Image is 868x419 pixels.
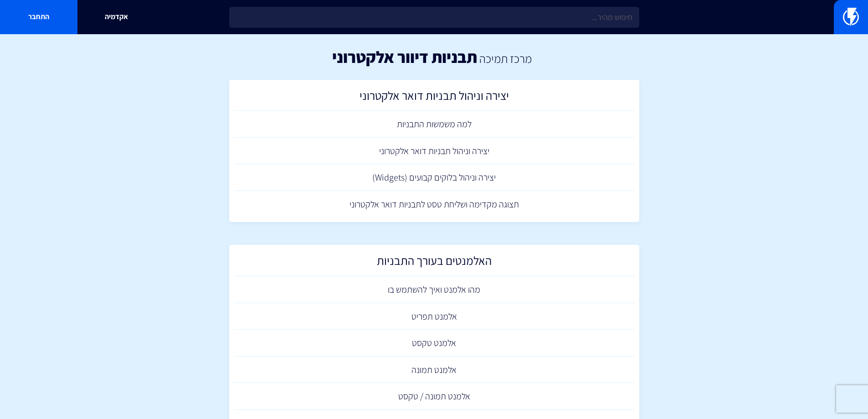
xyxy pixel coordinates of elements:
a: אלמנט תפריט [234,303,635,330]
a: תצוגה מקדימה ושליחת טסט לתבניות דואר אלקטרוני [234,191,635,218]
a: האלמנטים בעורך התבניות [234,249,635,276]
h1: תבניות דיוור אלקטרוני [332,48,477,66]
a: מרכז תמיכה [479,51,532,66]
a: אלמנט תמונה / טקסט [234,383,635,410]
a: אלמנט טקסט [234,330,635,357]
h2: יצירה וניהול תבניות דואר אלקטרוני [238,89,630,107]
h2: האלמנטים בעורך התבניות [238,254,630,272]
a: יצירה וניהול תבניות דואר אלקטרוני [234,84,635,111]
a: אלמנט תמונה [234,357,635,383]
a: למה משמשות התבניות [234,111,635,138]
a: מהו אלמנט ואיך להשתמש בו [234,276,635,303]
a: יצירה וניהול בלוקים קבועים (Widgets) [234,164,635,191]
a: יצירה וניהול תבניות דואר אלקטרוני [234,138,635,165]
input: חיפוש מהיר... [229,7,639,28]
